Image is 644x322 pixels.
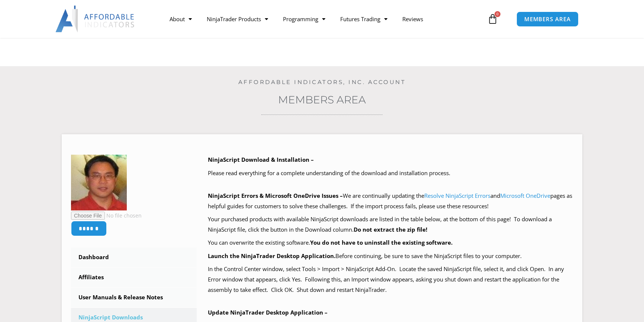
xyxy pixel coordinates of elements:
b: You do not have to uninstall the existing software. [310,239,453,246]
a: Reviews [395,10,431,28]
a: Futures Trading [333,10,395,28]
a: Members Area [278,93,366,106]
a: Resolve NinjaScript Errors [424,192,490,199]
a: Microsoft OneDrive [500,192,550,199]
b: Do not extract the zip file! [354,226,427,233]
b: NinjaScript Errors & Microsoft OneDrive Issues – [208,192,343,199]
span: 0 [495,11,500,17]
p: We are continually updating the and pages as helpful guides for customers to solve these challeng... [208,191,573,212]
span: MEMBERS AREA [524,16,571,22]
p: Your purchased products with available NinjaScript downloads are listed in the table below, at th... [208,214,573,235]
a: Programming [276,10,333,28]
p: You can overwrite the existing software. [208,238,573,248]
img: cebd87f28fbf1a4479525a40c94b39711ad5f6a2dc239e19c29f15d3a7155483 [71,155,127,210]
a: About [162,10,199,28]
p: Before continuing, be sure to save the NinjaScript files to your computer. [208,251,573,261]
a: MEMBERS AREA [516,12,579,27]
a: 0 [476,8,509,30]
p: Please read everything for a complete understanding of the download and installation process. [208,168,573,178]
p: In the Control Center window, select Tools > Import > NinjaScript Add-On. Locate the saved NinjaS... [208,264,573,295]
a: Affordable Indicators, Inc. Account [238,78,406,86]
b: Update NinjaTrader Desktop Application – [208,309,328,316]
b: Launch the NinjaTrader Desktop Application. [208,252,335,260]
a: Dashboard [71,248,197,267]
a: User Manuals & Release Notes [71,288,197,307]
b: NinjaScript Download & Installation – [208,156,314,163]
a: Affiliates [71,268,197,287]
img: LogoAI | Affordable Indicators – NinjaTrader [55,6,135,32]
a: NinjaTrader Products [199,10,276,28]
nav: Menu [162,10,486,28]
